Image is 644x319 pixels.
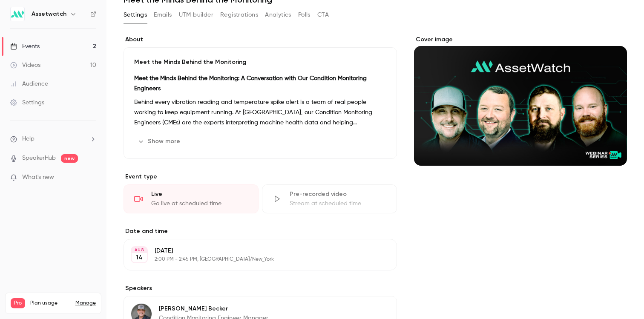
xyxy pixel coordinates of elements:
div: Pre-recorded video [290,190,386,198]
label: About [124,35,397,44]
label: Date and time [124,227,397,236]
p: Behind every vibration reading and temperature spike alert is a team of real people working to ke... [134,97,386,128]
div: Stream at scheduled time [290,199,386,208]
div: Live [151,190,248,198]
li: help-dropdown-opener [10,135,96,144]
div: Go live at scheduled time [151,199,248,208]
div: Pre-recorded videoStream at scheduled time [262,184,397,213]
h6: Assetwatch [32,10,66,18]
div: Videos [10,61,40,69]
p: 2:00 PM - 2:45 PM, [GEOGRAPHIC_DATA]/New_York [155,256,352,263]
strong: Meet the Minds Behind the Monitoring: A Conversation with Our Condition Monitoring Engineers [134,75,367,92]
button: UTM builder [179,8,213,22]
label: Speakers [124,284,397,293]
img: Assetwatch [11,7,24,21]
a: SpeakerHub [22,154,56,163]
div: AUG [132,247,147,253]
p: [PERSON_NAME] Becker [159,305,342,313]
a: Manage [75,300,96,307]
span: Pro [11,298,25,308]
span: Plan usage [30,300,70,307]
div: Events [10,42,40,51]
p: 14 [136,253,143,262]
p: Event type [124,172,397,181]
button: Settings [124,8,147,22]
button: CTA [317,8,329,22]
div: Settings [10,98,44,107]
button: Show more [134,135,185,148]
div: LiveGo live at scheduled time [124,184,259,213]
button: Registrations [220,8,258,22]
span: Help [22,135,34,144]
span: What's new [22,173,54,182]
span: new [61,154,78,163]
button: Emails [154,8,172,22]
p: Meet the Minds Behind the Monitoring [134,58,386,66]
label: Cover image [414,35,627,44]
div: Audience [10,80,48,88]
p: [DATE] [155,247,352,255]
button: Polls [298,8,310,22]
button: Analytics [265,8,291,22]
section: Cover image [414,35,627,166]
